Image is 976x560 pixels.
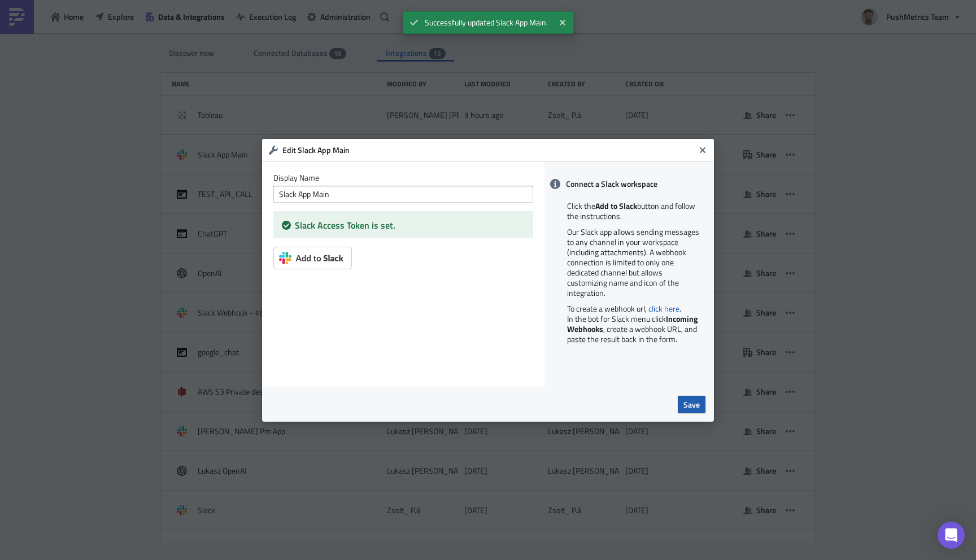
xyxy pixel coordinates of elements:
[419,11,554,34] span: Successfully updated Slack App Main.
[648,303,679,314] a: click here
[567,201,703,221] p: Click the button and follow the instructions.
[295,221,525,230] h5: Slack Access Token is set.
[273,186,533,203] input: Give it a name
[273,173,533,183] label: Display Name
[938,522,965,549] div: Open Intercom Messenger
[282,145,695,155] h6: Edit Slack App Main
[694,142,711,159] button: Close
[554,14,571,31] button: Close
[273,247,352,269] img: Add to Slack
[567,304,703,344] p: To create a webhook url, . In the bot for Slack menu click , create a webhook URL, and paste the ...
[567,227,703,298] p: Our Slack app allows sending messages to any channel in your workspace (including attachments). A...
[544,173,714,195] div: Connect a Slack workspace
[595,200,637,212] b: Add to Slack
[678,396,705,413] button: Save
[567,313,698,335] b: Incoming Webhooks
[683,399,700,410] span: Save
